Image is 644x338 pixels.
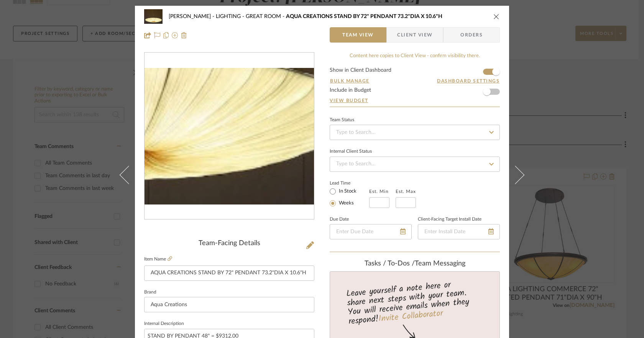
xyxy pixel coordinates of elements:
[330,218,349,221] label: Due Date
[418,218,481,221] label: Client-Facing Target Install Date
[396,189,416,194] label: Est. Max
[493,13,500,20] button: close
[330,180,369,186] label: Lead Time
[452,27,491,43] span: Orders
[330,157,500,172] input: Type to Search…
[330,125,500,140] input: Type to Search…
[144,239,314,248] div: Team-Facing Details
[144,290,156,294] label: Brand
[378,307,444,326] a: Invite Collaborator
[330,186,369,208] mat-radio-group: Select item type
[144,256,172,262] label: Item Name
[169,14,216,19] span: [PERSON_NAME]
[144,265,314,281] input: Enter Item Name
[365,260,415,267] span: Tasks / To-Dos /
[330,52,500,60] div: Content here copies to Client View - confirm visibility there.
[330,118,354,122] div: Team Status
[369,189,389,194] label: Est. Min
[216,14,286,19] span: LIGHTING - GREAT ROOM
[337,188,356,195] label: In Stock
[330,150,372,153] div: Internal Client Status
[145,68,314,205] img: 59d25728-2673-4ec5-ae44-d102a0b90334_436x436.jpg
[418,224,500,239] input: Enter Install Date
[330,77,370,84] button: Bulk Manage
[330,260,500,268] div: team Messaging
[337,200,354,207] label: Weeks
[329,277,501,328] div: Leave yourself a note here or share next steps with your team. You will receive emails when they ...
[144,322,184,326] label: Internal Description
[437,77,500,84] button: Dashboard Settings
[330,97,500,104] a: View Budget
[330,224,412,239] input: Enter Due Date
[145,68,314,205] div: 0
[286,14,442,19] span: AQUA CREATIONS STAND BY 72" PENDANT 73.2"DIA X 10.6"H
[397,27,432,43] span: Client View
[144,9,163,24] img: 59d25728-2673-4ec5-ae44-d102a0b90334_48x40.jpg
[144,297,314,312] input: Enter Brand
[181,32,187,38] img: Remove from project
[342,27,374,43] span: Team View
